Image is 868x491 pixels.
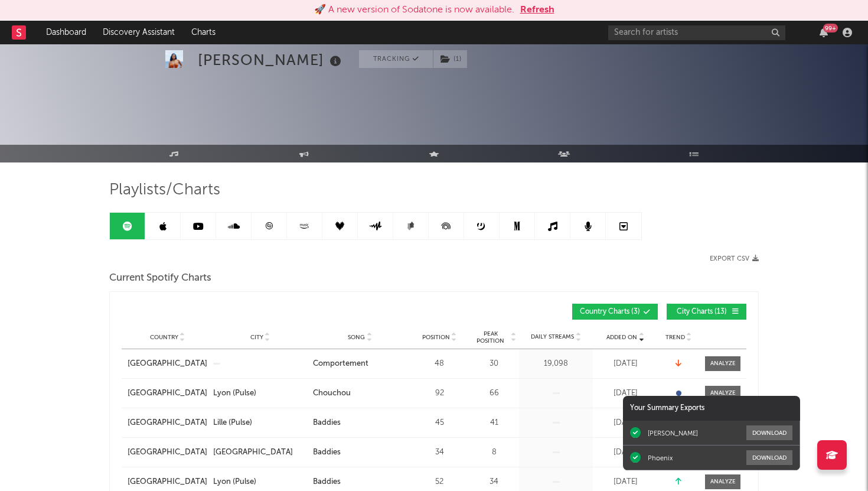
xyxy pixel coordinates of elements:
span: Peak Position [472,330,509,344]
div: [DATE] [596,447,655,459]
input: Search for artists [608,25,785,40]
div: [PERSON_NAME] [198,50,344,70]
a: [GEOGRAPHIC_DATA] [213,447,307,459]
a: [GEOGRAPHIC_DATA] [128,388,207,399]
div: Phoenix [648,454,673,462]
span: Added On [606,334,637,341]
div: 66 [472,388,516,399]
div: 8 [472,447,516,459]
span: Country [150,334,178,341]
div: Lille (Pulse) [213,417,252,429]
div: [DATE] [596,388,655,399]
a: Lyon (Pulse) [213,388,307,399]
a: Comportement [313,358,407,370]
div: Baddies [313,417,341,429]
button: Download [746,425,792,440]
button: Export CSV [710,255,759,262]
span: City [250,334,263,341]
span: Position [422,334,450,341]
div: 48 [413,358,466,370]
span: Song [348,334,365,341]
span: City Charts ( 13 ) [674,308,729,316]
span: Country Charts ( 3 ) [580,308,640,316]
div: Comportement [313,358,368,370]
div: [DATE] [596,417,655,429]
a: Charts [183,21,224,44]
a: Dashboard [38,21,94,44]
span: Daily Streams [531,333,574,342]
span: Playlists/Charts [109,183,220,197]
div: Chouchou [313,388,351,399]
a: Baddies [313,417,407,429]
span: ( 1 ) [433,50,468,68]
div: [DATE] [596,476,655,488]
a: Lille (Pulse) [213,417,307,429]
div: Baddies [313,447,341,459]
a: [GEOGRAPHIC_DATA] [128,358,207,370]
button: Download [746,450,792,465]
div: Lyon (Pulse) [213,388,256,399]
div: 92 [413,388,466,399]
div: 19,098 [522,358,590,370]
div: 30 [472,358,516,370]
div: [DATE] [596,358,655,370]
button: 99+ [820,28,828,37]
div: [PERSON_NAME] [648,429,698,437]
div: 99 + [823,24,838,32]
span: Trend [665,334,685,341]
div: Baddies [313,476,341,488]
a: Chouchou [313,388,407,399]
div: Your Summary Exports [623,396,800,421]
span: Current Spotify Charts [109,271,211,285]
a: [GEOGRAPHIC_DATA] [128,447,207,459]
a: Baddies [313,447,407,459]
a: [GEOGRAPHIC_DATA] [128,476,207,488]
button: (1) [433,50,467,68]
a: Baddies [313,476,407,488]
button: Tracking [359,50,433,68]
div: 45 [413,417,466,429]
div: 🚀 A new version of Sodatone is now available. [314,3,514,17]
a: [GEOGRAPHIC_DATA] [128,417,207,429]
button: Country Charts(3) [572,304,658,320]
div: Lyon (Pulse) [213,476,256,488]
div: 34 [413,447,466,459]
div: 52 [413,476,466,488]
div: 41 [472,417,516,429]
button: Refresh [520,3,554,17]
button: City Charts(13) [667,304,746,320]
a: Lyon (Pulse) [213,476,307,488]
a: Discovery Assistant [94,21,183,44]
div: [GEOGRAPHIC_DATA] [213,447,293,459]
div: 34 [472,476,516,488]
